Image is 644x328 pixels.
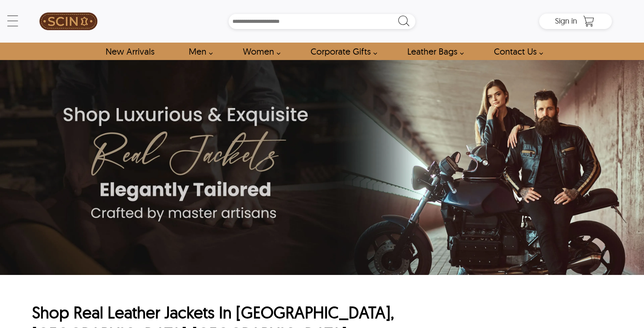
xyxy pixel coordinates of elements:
[180,43,217,60] a: shop men's leather jackets
[39,4,97,39] img: SCIN
[302,43,381,60] a: Shop Leather Corporate Gifts
[485,43,547,60] a: contact-us
[398,43,468,60] a: Shop Leather Bags
[581,15,596,27] a: Shopping Cart
[234,43,285,60] a: Shop Women Leather Jackets
[32,4,104,39] a: SCIN
[555,16,577,26] span: Sign in
[97,43,163,60] a: Shop New Arrivals
[555,19,577,25] a: Sign in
